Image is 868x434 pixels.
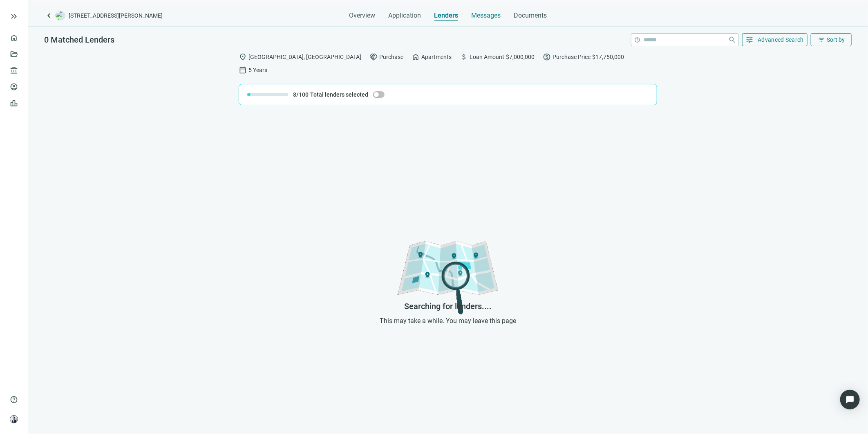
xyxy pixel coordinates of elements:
span: account_balance [10,66,16,75]
img: avatar [10,416,18,423]
span: home [412,53,420,61]
button: keyboard_double_arrow_right [9,11,19,21]
span: 8/100 [293,90,309,99]
span: Messages [471,11,501,19]
span: help [10,396,18,404]
span: Purchase [379,52,403,61]
span: Advanced Search [758,36,804,43]
button: tuneAdvanced Search [742,33,808,46]
span: $17,750,000 [592,52,624,61]
span: help [635,37,641,43]
span: 0 Matched Lenders [44,35,114,45]
span: Total lenders selected [310,90,368,99]
button: filter_listSort by [811,33,852,46]
img: deal-logo [56,11,65,20]
span: $7,000,000 [506,52,535,61]
span: Documents [514,11,547,20]
p: This may take a while. You may leave this page [377,316,519,326]
span: Overview [349,11,375,20]
span: location_on [239,53,247,61]
a: keyboard_arrow_left [44,11,54,20]
p: Searching for lenders.... [377,300,519,313]
span: 5 Years [248,66,267,75]
span: Sort by [827,36,845,43]
span: tune [746,36,754,44]
div: Open Intercom Messenger [840,390,860,409]
span: handshake [369,53,378,61]
span: filter_list [818,36,825,43]
span: Lenders [434,11,458,20]
span: paid [543,53,551,61]
span: Apartments [421,52,452,61]
span: [GEOGRAPHIC_DATA], [GEOGRAPHIC_DATA] [248,52,361,61]
span: Application [388,11,421,20]
span: calendar_today [239,66,247,74]
div: Purchase Price [543,53,624,61]
span: [STREET_ADDRESS][PERSON_NAME] [69,11,163,20]
span: attach_money [460,53,468,61]
img: searchLoadingGift [377,206,519,348]
div: Loan Amount [460,53,535,61]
